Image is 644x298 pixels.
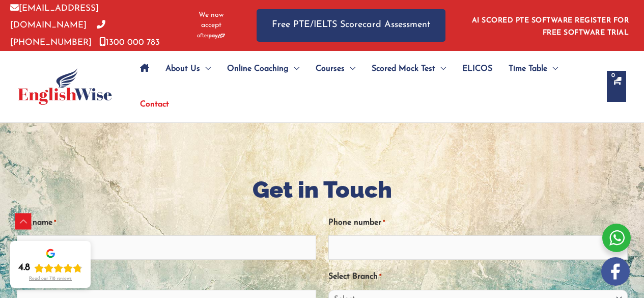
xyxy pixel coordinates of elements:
[29,276,72,282] div: Read our 718 reviews
[289,51,299,87] span: Menu Toggle
[435,51,446,87] span: Menu Toggle
[372,51,435,87] span: Scored Mock Test
[363,51,454,87] a: Scored Mock TestMenu Toggle
[607,71,626,102] a: View Shopping Cart, empty
[157,51,219,87] a: About UsMenu Toggle
[191,10,231,31] span: We now accept
[200,51,211,87] span: Menu Toggle
[328,268,381,285] label: Select Branch
[454,51,500,87] a: ELICOS
[219,51,307,87] a: Online CoachingMenu Toggle
[197,33,225,39] img: Afterpay-Logo
[500,51,566,87] a: Time TableMenu Toggle
[17,174,628,206] h1: Get in Touch
[316,51,345,87] span: Courses
[18,262,82,274] div: Rating: 4.8 out of 5
[601,257,630,286] img: white-facebook.png
[509,51,547,87] span: Time Table
[140,87,169,122] span: Contact
[466,9,634,42] aside: Header Widget 1
[99,38,160,47] a: 1300 000 783
[462,51,492,87] span: ELICOS
[227,51,289,87] span: Online Coaching
[17,214,56,231] label: Full name
[10,4,99,30] a: [EMAIL_ADDRESS][DOMAIN_NAME]
[165,51,200,87] span: About Us
[18,262,30,274] div: 4.8
[547,51,558,87] span: Menu Toggle
[345,51,355,87] span: Menu Toggle
[132,87,169,122] a: Contact
[472,17,629,37] a: AI SCORED PTE SOFTWARE REGISTER FOR FREE SOFTWARE TRIAL
[257,9,445,41] a: Free PTE/IELTS Scorecard Assessment
[132,51,597,122] nav: Site Navigation: Main Menu
[10,21,105,46] a: [PHONE_NUMBER]
[307,51,363,87] a: CoursesMenu Toggle
[328,214,385,231] label: Phone number
[18,68,112,105] img: cropped-ew-logo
